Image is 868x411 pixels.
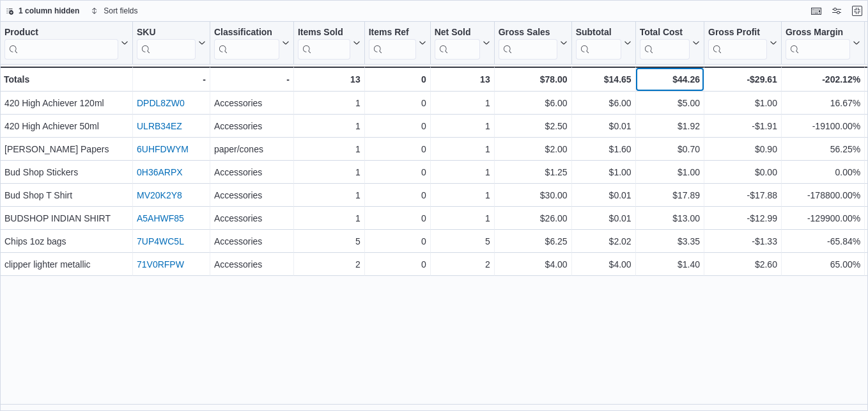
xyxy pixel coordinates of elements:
[499,118,568,134] div: $2.50
[369,72,426,87] div: 0
[499,27,557,60] div: Gross Sales
[4,211,128,226] div: BUDSHOP INDIAN SHIRT
[298,27,360,60] button: Items Sold
[499,72,568,87] div: $78.00
[640,118,700,134] div: $1.92
[214,234,290,249] div: Accessories
[576,257,632,272] div: $4.00
[708,27,767,39] div: Gross Profit
[640,211,700,226] div: $13.00
[786,27,850,39] div: Gross Margin
[809,3,824,19] button: Keyboard shortcuts
[214,27,279,39] div: Classification
[4,27,128,60] button: Product
[1,3,84,19] button: 1 column hidden
[640,27,690,39] div: Total Cost
[298,72,360,87] div: 13
[298,95,360,111] div: 1
[86,3,143,19] button: Sort fields
[786,95,860,111] div: 16.67%
[214,211,290,226] div: Accessories
[708,72,777,87] div: -$29.61
[369,141,426,157] div: 0
[137,213,184,223] a: A5AHWF85
[369,27,416,60] div: Items Ref
[369,95,426,111] div: 0
[640,165,700,180] div: $1.00
[214,257,290,272] div: Accessories
[499,141,568,157] div: $2.00
[298,188,360,203] div: 1
[640,188,700,203] div: $17.89
[137,98,185,108] a: DPDL8ZW0
[708,165,777,180] div: $0.00
[137,144,189,154] a: 6UHFDWYM
[435,141,490,157] div: 1
[435,234,490,249] div: 5
[786,141,860,157] div: 56.25%
[214,27,290,60] button: Classification
[214,72,290,87] div: -
[19,6,79,16] span: 1 column hidden
[499,95,568,111] div: $6.00
[499,257,568,272] div: $4.00
[435,211,490,226] div: 1
[849,3,865,19] button: Exit fullscreen
[708,141,777,157] div: $0.90
[4,234,128,249] div: Chips 1oz bags
[499,165,568,180] div: $1.25
[786,211,860,226] div: -129900.00%
[708,95,777,111] div: $1.00
[708,188,777,203] div: -$17.88
[298,141,360,157] div: 1
[829,3,844,19] button: Display options
[4,165,128,180] div: Bud Shop Stickers
[786,27,850,60] div: Gross Margin
[708,27,767,60] div: Gross Profit
[298,211,360,226] div: 1
[137,27,206,60] button: SKU
[4,95,128,111] div: 420 High Achiever 120ml
[214,27,279,60] div: Classification
[576,95,632,111] div: $6.00
[576,27,632,60] button: Subtotal
[298,234,360,249] div: 5
[576,165,632,180] div: $1.00
[369,118,426,134] div: 0
[137,121,182,131] a: ULRB34EZ
[137,167,183,177] a: 0H36ARPX
[298,165,360,180] div: 1
[576,141,632,157] div: $1.60
[499,27,568,60] button: Gross Sales
[137,27,196,39] div: SKU
[435,27,480,60] div: Net Sold
[137,259,184,270] a: 71V0RFPW
[137,72,206,87] div: -
[786,188,860,203] div: -178800.00%
[576,211,632,226] div: $0.01
[214,165,290,180] div: Accessories
[640,27,700,60] button: Total Cost
[576,27,621,60] div: Subtotal
[4,72,128,87] div: Totals
[640,141,700,157] div: $0.70
[369,234,426,249] div: 0
[435,27,480,39] div: Net Sold
[214,188,290,203] div: Accessories
[137,190,182,200] a: MV20K2Y8
[214,141,290,157] div: paper/cones
[576,72,632,87] div: $14.65
[576,27,621,39] div: Subtotal
[786,234,860,249] div: -65.84%
[137,27,196,60] div: SKU URL
[576,234,632,249] div: $2.02
[499,188,568,203] div: $30.00
[640,95,700,111] div: $5.00
[640,234,700,249] div: $3.35
[4,257,128,272] div: clipper lighter metallic
[369,165,426,180] div: 0
[4,27,118,39] div: Product
[499,234,568,249] div: $6.25
[786,118,860,134] div: -19100.00%
[435,165,490,180] div: 1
